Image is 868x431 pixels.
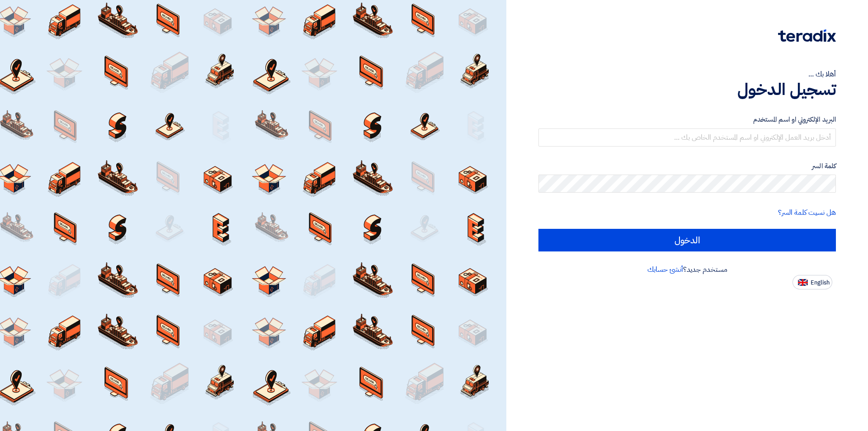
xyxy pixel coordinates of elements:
button: English [793,275,832,289]
div: أهلا بك ... [538,69,836,80]
span: English [811,279,830,286]
label: البريد الإلكتروني او اسم المستخدم [538,114,836,125]
img: en-US.png [798,279,808,286]
img: Teradix logo [778,29,836,42]
h1: تسجيل الدخول [538,80,836,99]
a: أنشئ حسابك [647,264,683,275]
a: هل نسيت كلمة السر؟ [778,207,836,218]
input: أدخل بريد العمل الإلكتروني او اسم المستخدم الخاص بك ... [538,128,836,147]
label: كلمة السر [538,161,836,171]
input: الدخول [538,229,836,251]
div: مستخدم جديد؟ [538,264,836,275]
